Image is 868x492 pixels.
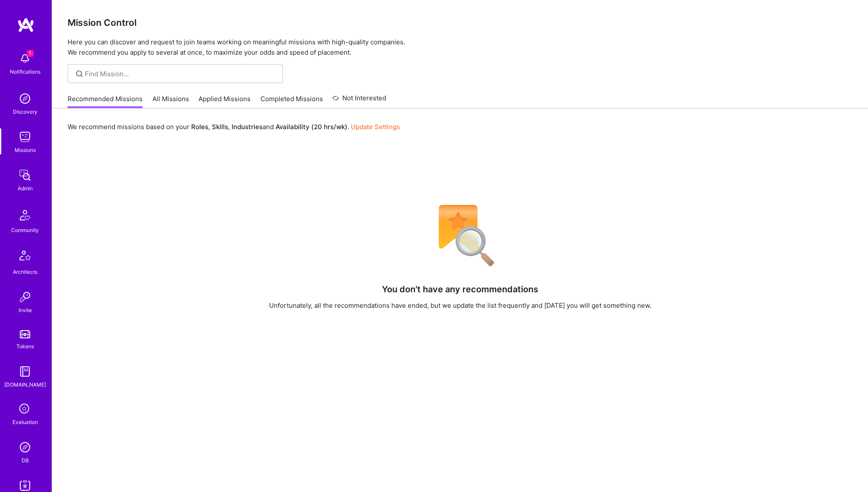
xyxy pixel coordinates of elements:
[152,94,189,108] a: All Missions
[17,401,33,418] i: icon SelectionTeam
[212,123,228,131] b: Skills
[16,167,34,184] img: admin teamwork
[424,199,497,272] img: No Results
[15,247,35,267] img: Architects
[13,107,37,116] div: Discovery
[351,123,400,131] a: Update Settings
[260,94,323,108] a: Completed Missions
[17,17,34,33] img: logo
[68,37,852,58] p: Here you can discover and request to join teams working on meaningful missions with high-quality ...
[382,284,538,294] h4: You don't have any recommendations
[20,330,30,338] img: tokens
[16,128,34,145] img: teamwork
[74,69,84,79] i: icon SearchGrey
[15,145,36,155] div: Missions
[332,93,386,108] a: Not Interested
[10,67,40,76] div: Notifications
[11,226,39,235] div: Community
[68,17,852,28] h3: Mission Control
[16,90,34,107] img: discovery
[191,123,208,131] b: Roles
[22,456,29,465] div: DB
[68,122,400,131] p: We recommend missions based on your , , and .
[15,205,35,226] img: Community
[18,184,33,193] div: Admin
[13,267,37,276] div: Architects
[4,380,46,389] div: [DOMAIN_NAME]
[27,50,34,57] span: 1
[12,418,38,427] div: Evaluation
[16,439,34,456] img: Admin Search
[276,123,347,131] b: Availability (20 hrs/wk)
[232,123,263,131] b: Industries
[16,50,34,67] img: bell
[85,69,276,78] input: Find Mission...
[19,306,32,315] div: Invite
[16,342,34,351] div: Tokens
[269,301,651,310] div: Unfortunately, all the recommendations have ended, but we update the list frequently and [DATE] y...
[16,363,34,380] img: guide book
[198,94,251,108] a: Applied Missions
[16,288,34,306] img: Invite
[68,94,143,108] a: Recommended Missions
